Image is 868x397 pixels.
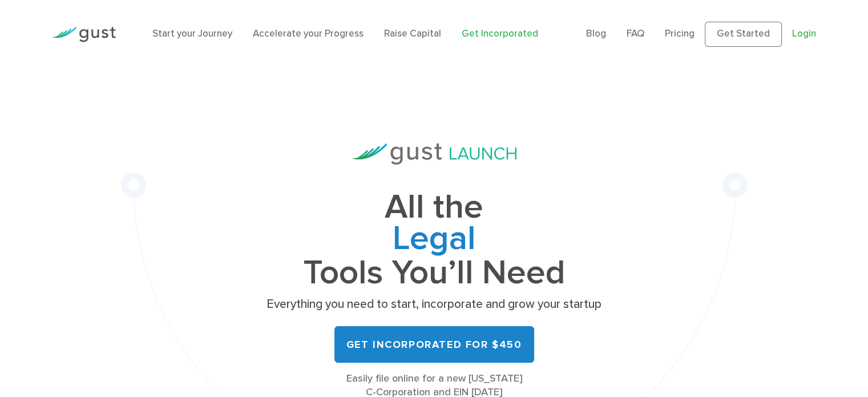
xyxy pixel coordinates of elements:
a: Login [792,28,816,39]
a: Blog [586,28,606,39]
a: Get Started [705,22,782,47]
a: Pricing [665,28,695,39]
a: Raise Capital [384,28,441,39]
a: Accelerate your Progress [253,28,364,39]
img: Gust Launch Logo [352,143,516,165]
a: Get Incorporated for $450 [334,326,534,363]
a: Get Incorporated [462,28,538,39]
p: Everything you need to start, incorporate and grow your startup [263,296,605,312]
a: Start your Journey [152,28,232,39]
span: Legal [263,223,605,258]
a: FAQ [627,28,644,39]
img: Gust Logo [52,27,116,42]
h1: All the Tools You’ll Need [263,192,605,288]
